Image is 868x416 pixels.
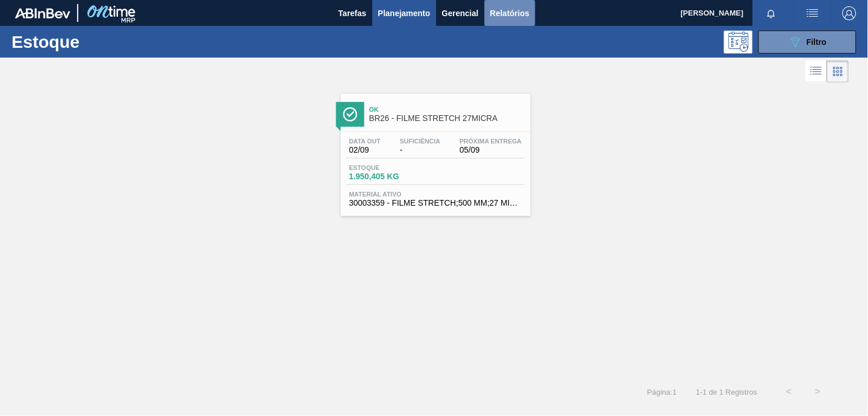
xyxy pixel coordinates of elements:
span: 30003359 - FILME STRETCH;500 MM;27 MICRA;; [349,199,522,207]
span: 05/09 [460,146,522,154]
span: 1 - 1 de 1 Registros [694,388,757,396]
span: Relatórios [490,6,530,20]
a: ÍconeOkBR26 - FILME STRETCH 27MICRAData out02/09Suficiência-Próxima Entrega05/09Estoque1.950,405 ... [332,85,536,216]
button: > [804,377,832,406]
img: Ícone [343,107,357,122]
button: Notificações [753,5,790,21]
span: Material ativo [349,191,522,198]
span: BR26 - FILME STRETCH 27MICRA [370,114,525,123]
span: Data out [349,138,381,145]
span: Estoque [349,164,430,171]
span: Planejamento [378,6,431,20]
span: Gerencial [442,6,479,20]
div: Visão em Cards [827,60,849,82]
span: Filtro [807,37,827,47]
span: 1.950,405 KG [349,172,430,181]
span: - [400,146,440,154]
img: userActions [806,6,820,20]
img: Logout [843,6,856,20]
span: 02/09 [349,146,381,154]
span: Página : 1 [648,388,677,396]
div: Pogramando: nenhum usuário selecionado [724,31,753,54]
h1: Estoque [12,35,176,48]
span: Ok [370,106,525,113]
button: < [775,377,804,406]
span: Suficiência [400,138,440,145]
div: Visão em Lista [806,60,827,82]
span: Próxima Entrega [460,138,522,145]
img: TNhmsLtSVTkK8tSr43FrP2fwEKptu5GPRR3wAAAABJRU5ErkJggg== [15,8,70,18]
span: Tarefas [338,6,367,20]
button: Filtro [759,31,856,54]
